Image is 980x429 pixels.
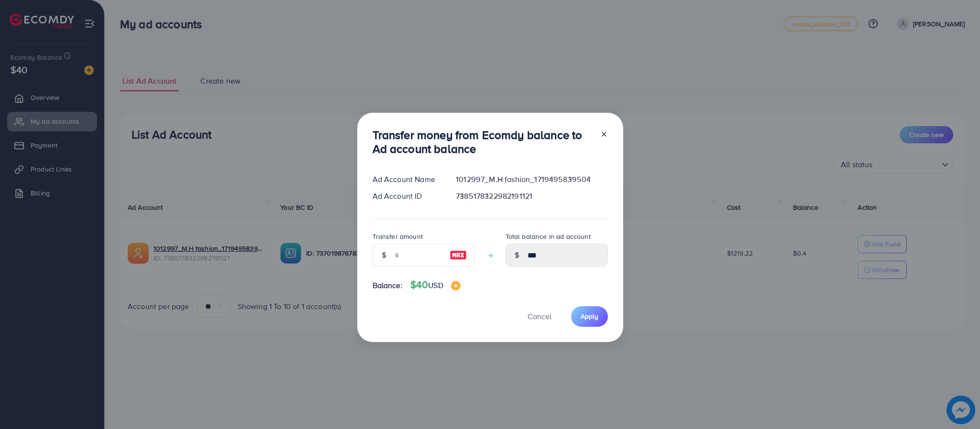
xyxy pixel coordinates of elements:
[373,128,593,156] h3: Transfer money from Ecomdy balance to Ad account balance
[365,174,449,185] div: Ad Account Name
[581,311,598,321] span: Apply
[410,279,461,291] h4: $40
[448,191,615,202] div: 7385178322982191121
[571,306,608,327] button: Apply
[451,281,461,290] img: image
[506,232,591,241] label: Total balance in ad account
[448,174,615,185] div: 1012997_M.H fashion_1719495839504
[528,311,551,322] span: Cancel
[373,280,403,291] span: Balance:
[450,249,467,261] img: image
[373,232,423,241] label: Transfer amount
[428,280,443,290] span: USD
[365,191,449,202] div: Ad Account ID
[516,306,563,327] button: Cancel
